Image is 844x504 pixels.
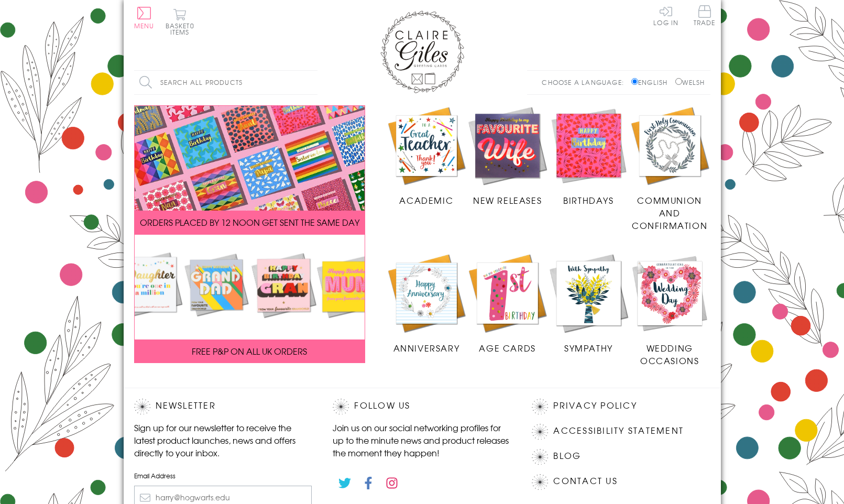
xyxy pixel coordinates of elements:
[393,342,460,354] span: Anniversary
[548,105,629,207] a: Birthdays
[170,21,194,37] span: 0 items
[192,345,307,357] span: FREE P&P ON ALL UK ORDERS
[564,342,613,354] span: Sympathy
[675,78,682,85] input: Welsh
[629,253,710,367] a: Wedding Occasions
[386,105,467,207] a: Academic
[553,399,637,413] a: Privacy Policy
[653,5,678,26] a: Log In
[640,342,699,367] span: Wedding Occasions
[134,471,312,480] label: Email Address
[473,194,542,206] span: New Releases
[631,78,638,85] input: English
[548,253,629,354] a: Sympathy
[467,253,548,354] a: Age Cards
[631,78,673,87] label: English
[553,424,684,438] a: Accessibility Statement
[134,421,312,459] p: Sign up for our newsletter to receive the latest product launches, news and offers directly to yo...
[629,105,710,232] a: Communion and Confirmation
[399,194,453,206] span: Academic
[134,7,155,29] button: Menu
[675,78,705,87] label: Welsh
[479,342,535,354] span: Age Cards
[134,21,155,30] span: Menu
[694,5,716,26] span: Trade
[694,5,716,28] a: Trade
[380,10,464,93] img: Claire Giles Greetings Cards
[467,105,548,207] a: New Releases
[140,216,359,228] span: ORDERS PLACED BY 12 NOON GET SENT THE SAME DAY
[333,399,511,414] h2: Follow Us
[553,474,617,488] a: Contact Us
[542,78,629,87] p: Choose a language:
[632,194,707,232] span: Communion and Confirmation
[307,71,317,94] input: Search
[563,194,613,206] span: Birthdays
[333,421,511,459] p: Join us on our social networking profiles for up to the minute news and product releases the mome...
[166,8,194,35] button: Basket0 items
[134,399,312,414] h2: Newsletter
[553,449,581,463] a: Blog
[134,71,317,94] input: Search all products
[386,253,467,354] a: Anniversary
